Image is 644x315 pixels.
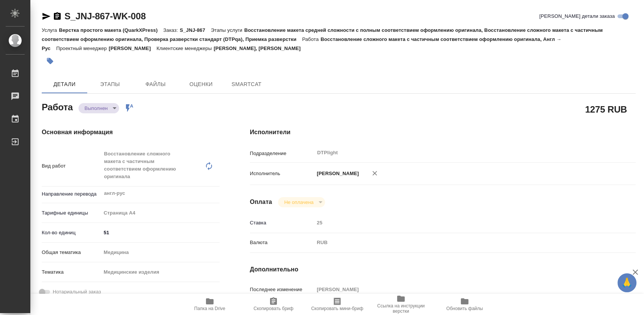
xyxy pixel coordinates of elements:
p: [PERSON_NAME], [PERSON_NAME] [214,45,306,51]
p: Общая тематика [42,249,101,256]
button: Папка на Drive [178,294,242,315]
p: Работа [302,36,321,42]
span: Детали [46,80,83,89]
div: Страница А4 [101,207,219,219]
button: Не оплачена [282,199,316,205]
span: Скопировать бриф [253,306,293,311]
span: Оценки [183,80,219,89]
button: Скопировать мини-бриф [305,294,369,315]
input: Пустое поле [314,284,603,295]
span: SmartCat [228,80,265,89]
button: Скопировать ссылку [53,12,62,21]
button: Скопировать ссылку для ЯМессенджера [42,12,51,21]
p: Направление перевода [42,190,101,198]
p: Валюта [250,239,314,246]
h2: Работа [42,100,73,113]
input: Пустое поле [314,217,603,228]
p: Услуга [42,27,59,33]
div: Выполнен [79,103,119,113]
div: Медицинские изделия [101,266,219,279]
p: Восстановление макета средней сложности с полным соответствием оформлению оригинала, Восстановлен... [42,27,603,42]
span: Обновить файлы [446,306,483,311]
button: Обновить файлы [433,294,496,315]
p: Заказ: [163,27,180,33]
input: ✎ Введи что-нибудь [101,227,219,238]
p: Проектный менеджер [56,45,108,51]
span: Файлы [137,80,174,89]
h4: Исполнители [250,128,636,137]
span: Нотариальный заказ [53,288,101,296]
p: Верстка простого макета (QuarkXPress) [59,27,163,33]
p: Подразделение [250,150,314,157]
h2: 1275 RUB [585,103,627,116]
button: Ссылка на инструкции верстки [369,294,433,315]
p: Последнее изменение [250,286,314,293]
span: Скопировать мини-бриф [311,306,363,311]
span: [PERSON_NAME] детали заказа [539,13,615,20]
p: Кол-во единиц [42,229,101,237]
div: RUB [314,236,603,249]
p: Клиентские менеджеры [157,45,214,51]
button: Удалить исполнителя [366,165,383,182]
span: 🙏 [620,275,633,291]
div: Выполнен [278,197,325,207]
a: S_JNJ-867-WK-008 [64,11,146,21]
button: Выполнен [82,105,110,111]
p: S_JNJ-867 [180,27,211,33]
h4: Дополнительно [250,265,636,274]
p: Ставка [250,219,314,227]
h4: Оплата [250,197,272,207]
p: Вид работ [42,162,101,170]
span: Ссылка на инструкции верстки [374,303,428,314]
button: 🙏 [617,273,636,292]
span: Этапы [92,80,128,89]
p: Этапы услуги [211,27,244,33]
p: Тарифные единицы [42,209,101,217]
button: Скопировать бриф [242,294,305,315]
p: [PERSON_NAME] [314,170,359,177]
h4: Основная информация [42,128,220,137]
button: Добавить тэг [42,53,58,69]
p: Тематика [42,268,101,276]
p: [PERSON_NAME] [109,45,157,51]
p: Исполнитель [250,170,314,177]
span: Папка на Drive [194,306,225,311]
div: Медицина [101,246,219,259]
